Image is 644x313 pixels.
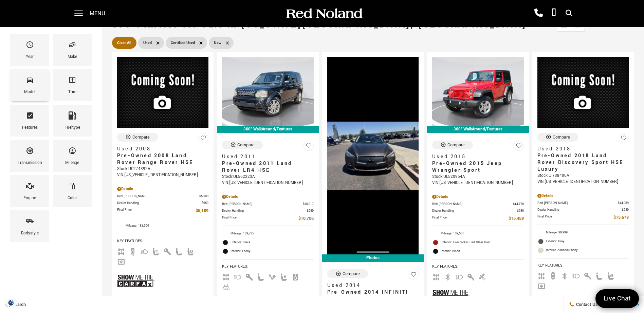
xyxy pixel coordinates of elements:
div: Stock : UI738406A [537,173,629,179]
button: Save Vehicle [198,133,208,146]
span: Keyless Entry [467,274,475,279]
div: Compare [343,271,360,277]
div: Make [68,53,77,61]
span: Year [26,39,34,53]
span: Dealer Handling [537,207,622,212]
li: Mileage: 132,561 [432,229,523,238]
span: $10,017 [303,202,314,207]
span: $689 [307,208,314,213]
span: Keyless Entry [584,273,592,278]
img: 2008 Land Rover Range Rover HSE [117,57,208,128]
span: Model [26,74,34,88]
span: Backup Camera [549,273,557,278]
div: FueltypeFueltype [53,105,92,137]
button: Compare Vehicle [537,133,578,142]
span: Fog Lights [455,274,463,279]
span: Interior: Black [441,248,523,255]
span: Bluetooth [560,273,569,278]
span: Backup Camera [129,248,137,253]
a: Used 2018Pre-Owned 2018 Land Rover Discovery Sport HSE Luxury [537,146,629,173]
span: Leather Seats [175,248,183,253]
div: MileageMileage [53,140,92,172]
span: Used 2018 [537,146,624,152]
div: Engine [23,194,36,202]
a: Live Chat [595,289,639,308]
button: Compare Vehicle [327,269,368,278]
span: $15,678 [613,214,629,221]
span: $14,989 [618,201,629,206]
img: 2015 Jeep Wrangler Sport [432,57,523,126]
span: Exterior: Black [231,239,313,246]
span: Pre-Owned 2018 Land Rover Discovery Sport HSE Luxury [537,152,624,173]
span: Pre-Owned 2015 Jeep Wrangler Sport [432,160,518,174]
span: Interior: Ebony [231,248,313,255]
span: Certified Used [171,39,195,47]
div: Compare [237,142,255,148]
span: Used [143,39,152,47]
a: Dealer Handling $689 [222,208,313,213]
span: Interior: Almond/Ebony [546,247,629,254]
span: Parking Assist [268,274,276,279]
div: Features [22,124,38,131]
span: AWD [222,274,230,279]
span: Sort By : [592,22,606,27]
a: Red [PERSON_NAME] $14,989 [537,201,629,206]
span: $15,459 [509,215,524,222]
span: Rain-Sensing Wipers [222,284,230,289]
div: Pricing Details - Pre-Owned 2018 Land Rover Discovery Sport HSE Luxury With Navigation & 4WD [537,193,629,199]
div: VIN: [US_VEHICLE_IDENTIFICATION_NUMBER] [432,180,523,186]
img: Show Me the CARFAX Badge [117,269,154,293]
img: 2011 Land Rover LR4 HSE [222,57,313,126]
img: 2018 Land Rover Discovery Sport HSE Luxury [537,57,629,128]
div: Transmission [18,159,42,167]
span: Trim [68,74,76,88]
button: Save Vehicle [408,269,419,283]
span: Live Chat [600,294,634,303]
span: Used 2015 [432,153,518,160]
div: EngineEngine [10,175,49,207]
div: VIN: [US_VEHICLE_IDENTIFICATION_NUMBER] [222,180,313,186]
span: Keyless Entry [163,248,171,253]
span: AWD [117,248,125,253]
a: Used 2011Pre-Owned 2011 Land Rover LR4 HSE [222,153,313,174]
div: Pricing Details - Pre-Owned 2008 Land Rover Range Rover HSE With Navigation & 4WD [117,186,208,192]
span: $14,770 [513,202,524,207]
div: Pricing Details - Pre-Owned 2015 Jeep Wrangler Sport 4WD [432,194,523,200]
span: Contact Us [574,301,598,308]
span: $689 [202,201,208,206]
li: Mileage: 181,369 [117,222,208,230]
div: ModelModel [10,69,49,101]
img: Red Noland Auto Group [285,8,363,20]
span: Red [PERSON_NAME] [222,202,302,207]
span: Red [PERSON_NAME] [432,202,513,207]
a: Final Price $15,678 [537,214,629,221]
img: Opt-Out Icon [3,299,19,306]
span: Transmission [26,145,34,159]
span: Final Price [117,207,196,214]
a: Used 2015Pre-Owned 2015 Jeep Wrangler Sport [432,153,523,174]
span: Keyless Entry [245,274,253,279]
div: Color [68,194,77,202]
div: BodystyleBodystyle [10,210,49,242]
div: FeaturesFeatures [10,105,49,137]
li: Mileage: 139,735 [222,229,313,238]
span: Used 2014 [327,282,413,289]
span: Fog Lights [572,273,580,278]
span: Navigation Sys [117,258,125,264]
div: MakeMake [53,34,92,66]
span: Pre-Owned 2014 INFINITI Q50 Premium [327,289,413,302]
span: Leather Seats [595,273,603,278]
a: Red [PERSON_NAME] $5,500 [117,194,208,199]
div: Mileage [65,159,79,167]
button: Compare Vehicle [432,141,473,149]
span: Red [PERSON_NAME] [537,201,618,206]
span: Exterior: Gray [546,238,629,245]
button: Compare Vehicle [117,133,158,142]
a: Dealer Handling $689 [117,201,208,206]
a: Used 2008Pre-Owned 2008 Land Rover Range Rover HSE [117,146,208,166]
div: Year [26,53,34,61]
span: Final Price [432,215,508,222]
span: Lowest Price [606,22,629,27]
section: Click to Open Cookie Consent Modal [3,299,19,306]
span: Heated Seats [152,248,160,253]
